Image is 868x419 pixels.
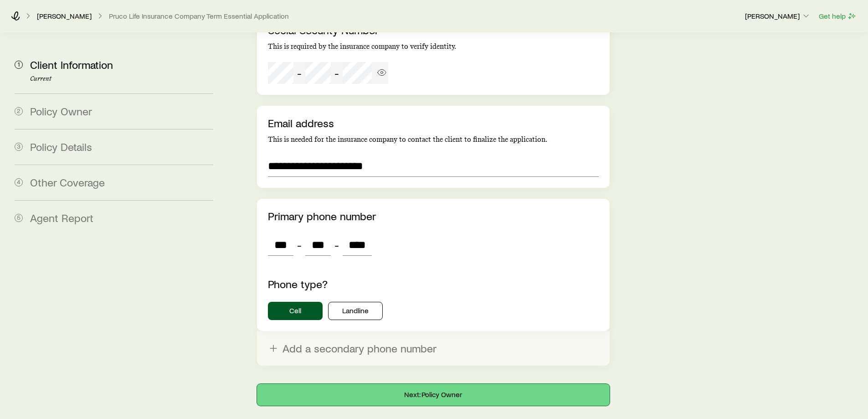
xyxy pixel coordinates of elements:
span: - [297,67,302,79]
button: [PERSON_NAME] [745,11,811,22]
label: Primary phone number [268,209,376,222]
span: 5 [15,214,23,222]
button: Add a secondary phone number [257,331,609,366]
button: Next: Policy Owner [257,384,609,406]
button: Landline [328,302,383,320]
p: Email address [268,117,598,129]
button: Pruco Life Insurance Company Term Essential Application [108,12,289,21]
span: - [334,67,339,79]
span: Policy Details [30,140,92,153]
p: [PERSON_NAME] [745,11,811,21]
span: - [297,238,302,251]
p: This is required by the insurance company to verify identity. [268,42,598,51]
span: Other Coverage [30,176,105,189]
button: Get help [818,11,857,21]
span: 1 [15,61,23,69]
span: Client Information [30,58,113,71]
span: Agent Report [30,211,93,224]
label: Phone type? [268,277,328,290]
span: 2 [15,107,23,115]
span: - [334,238,339,251]
span: Policy Owner [30,104,92,118]
span: 3 [15,143,23,151]
p: Current [30,75,213,83]
a: [PERSON_NAME] [36,12,92,21]
p: This is needed for the insurance company to contact the client to finalize the application. [268,135,598,144]
button: Cell [268,302,323,320]
span: 4 [15,178,23,186]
